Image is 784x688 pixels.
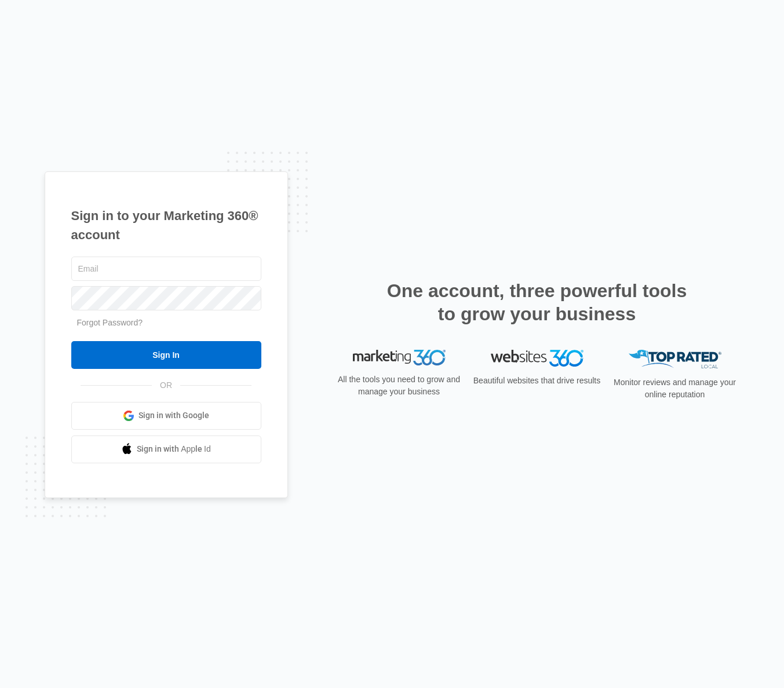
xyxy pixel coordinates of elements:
img: Marketing 360 [353,350,446,366]
h1: Sign in to your Marketing 360® account [71,206,261,244]
a: Forgot Password? [77,318,143,327]
span: Sign in with Apple Id [137,443,211,455]
h2: One account, three powerful tools to grow your business [384,279,691,325]
p: All the tools you need to grow and manage your business [334,374,464,398]
p: Beautiful websites that drive results [472,375,602,387]
span: OR [152,379,180,391]
span: Sign in with Google [138,409,209,422]
input: Sign In [71,341,261,369]
img: Top Rated Local [629,350,721,369]
img: Websites 360 [491,350,584,367]
a: Sign in with Apple Id [71,436,261,463]
input: Email [71,257,261,281]
p: Monitor reviews and manage your online reputation [610,376,740,401]
a: Sign in with Google [71,402,261,430]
